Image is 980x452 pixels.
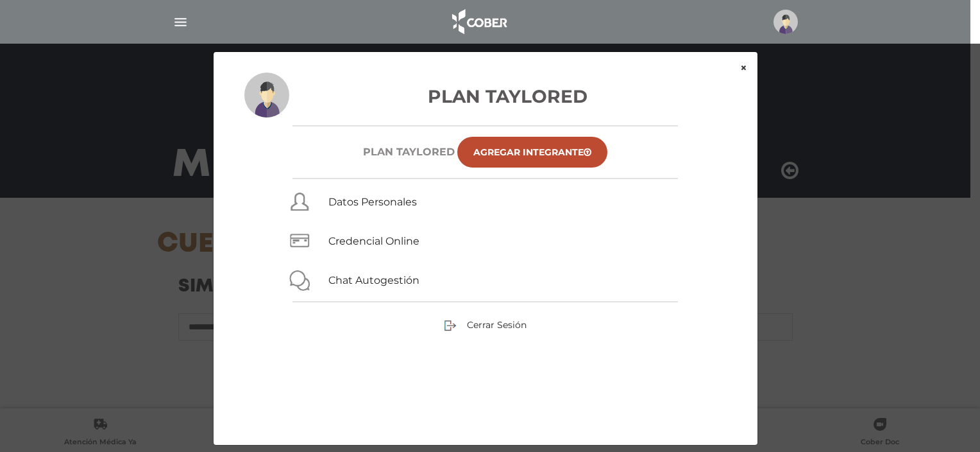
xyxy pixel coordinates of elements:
[730,52,757,84] button: ×
[445,6,512,37] img: logo_cober_home-white.png
[328,235,419,247] a: Credencial Online
[244,83,727,110] h3: Plan Taylored
[467,319,527,331] span: Cerrar Sesión
[173,14,189,30] img: Cober_menu-lines-white.svg
[363,146,455,158] h6: Plan TAYLORED
[444,319,457,332] img: sign-out.png
[444,318,527,330] a: Cerrar Sesión
[244,73,289,117] img: profile-placeholder.svg
[328,196,417,208] a: Datos Personales
[328,274,419,286] a: Chat Autogestión
[457,137,607,168] a: Agregar Integrante
[773,10,798,34] img: profile-placeholder.svg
